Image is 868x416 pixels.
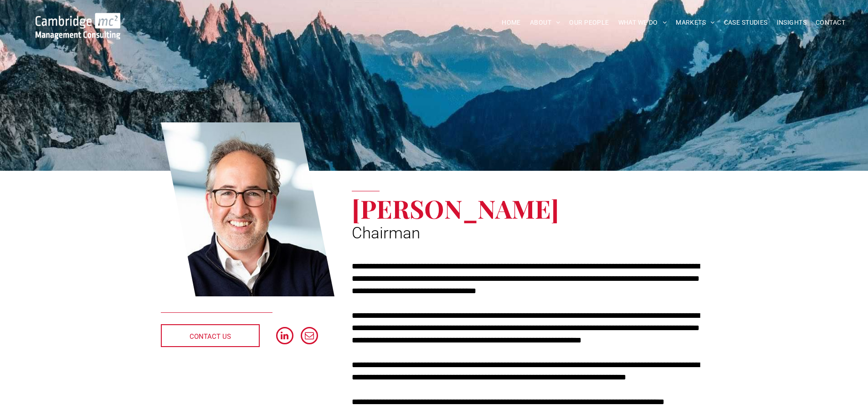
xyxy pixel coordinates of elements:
[772,16,811,30] a: INSIGHTS
[811,16,850,30] a: CONTACT
[36,13,120,39] img: Go to Homepage
[352,191,559,225] span: [PERSON_NAME]
[161,324,260,347] a: CONTACT US
[190,325,231,348] span: CONTACT US
[719,16,772,30] a: CASE STUDIES
[352,224,420,242] span: Chairman
[614,16,672,30] a: WHAT WE DO
[525,16,565,30] a: ABOUT
[497,16,525,30] a: HOME
[301,327,318,347] a: email
[565,16,613,30] a: OUR PEOPLE
[276,327,293,347] a: linkedin
[671,16,719,30] a: MARKETS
